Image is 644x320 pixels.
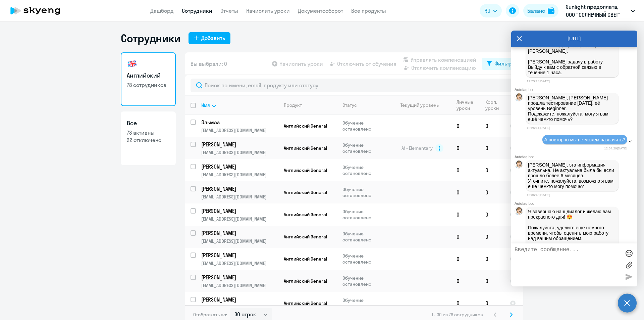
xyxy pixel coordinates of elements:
div: Баланс [527,7,545,15]
p: [EMAIL_ADDRESS][DOMAIN_NAME] [201,238,278,244]
div: Корп. уроки [485,99,504,111]
span: 1 - 30 из 78 сотрудников [432,312,483,318]
p: Обучение остановлено [342,120,388,132]
img: balance [548,7,554,14]
p: [EMAIL_ADDRESS][DOMAIN_NAME] [201,194,278,200]
a: Сотрудники [182,7,212,14]
a: [PERSON_NAME] [201,229,278,237]
p: [PERSON_NAME] [201,185,277,192]
p: Обучение остановлено [342,186,388,198]
td: 0 [480,203,504,226]
span: Отображать по: [193,312,227,318]
a: Начислить уроки [246,7,290,14]
p: Эльмаз [201,119,277,126]
p: 22 отключено [127,136,170,144]
p: [EMAIL_ADDRESS][DOMAIN_NAME] [201,282,278,288]
button: Фильтр [482,58,518,70]
td: 0 [451,137,480,159]
p: [PERSON_NAME] [201,296,277,303]
p: Обучение остановлено [342,253,388,265]
div: Имя [201,102,278,108]
td: 0 [480,137,504,159]
td: 0 [451,203,480,226]
p: Обучение остановлено [342,275,388,287]
span: Английский General [284,212,327,218]
p: На связи менеджер сопровождения [PERSON_NAME]. [PERSON_NAME] задачу в работу. Выйду к вам с обрат... [528,43,616,75]
p: [EMAIL_ADDRESS][DOMAIN_NAME] [201,149,278,155]
div: Autofaq bot [515,88,637,92]
img: english [127,58,138,69]
p: Обучение остановлено [342,297,388,309]
div: Autofaq bot [515,155,637,159]
td: 0 [480,181,504,203]
img: bot avatar [515,161,523,170]
span: А повторно мы не можем назначить? [544,137,625,142]
p: [EMAIL_ADDRESS][DOMAIN_NAME] [201,216,278,222]
div: Статус [342,102,357,108]
a: Все78 активны22 отключено [121,111,176,165]
td: 0 [480,159,504,181]
div: Фильтр [494,59,513,67]
p: [PERSON_NAME], [PERSON_NAME] прошла тестирование [DATE], её уровень Beginner. Подскажите, пожалуй... [528,95,616,122]
a: [PERSON_NAME] [201,252,278,259]
p: [PERSON_NAME] [201,207,277,215]
p: Обучение остановлено [342,209,388,221]
span: Английский General [284,189,327,195]
p: [PERSON_NAME], эта информация актуальна. Не актуальна была бы если прошло более 6 месяцев. Уточни... [528,162,616,189]
td: 0 [480,270,504,292]
td: 0 [451,292,480,314]
a: [PERSON_NAME] [201,141,278,148]
td: 0 [451,248,480,270]
div: Добавить [201,34,225,42]
button: Балансbalance [523,4,558,17]
a: Все продукты [351,7,386,14]
div: Продукт [284,102,302,108]
p: 78 сотрудников [127,81,170,89]
a: [PERSON_NAME] [201,185,278,192]
td: 0 [451,226,480,248]
div: Имя [201,102,210,108]
span: Английский General [284,278,327,284]
p: [PERSON_NAME] [201,163,277,170]
a: [PERSON_NAME] [201,163,278,170]
p: [EMAIL_ADDRESS][DOMAIN_NAME] [201,260,278,266]
h1: Сотрудники [121,32,180,45]
p: [EMAIL_ADDRESS][DOMAIN_NAME] [201,305,278,311]
div: Личные уроки [457,99,480,111]
button: RU [480,4,502,17]
div: Autofaq bot [515,201,637,205]
a: [PERSON_NAME] [201,296,278,303]
a: Английский78 сотрудников [121,52,176,106]
span: Английский General [284,234,327,240]
a: Документооборот [298,7,343,14]
p: Я завершаю наш диалог и желаю вам прекрасного дня! 😍 Пожалуйста, уделите еще немного времени, что... [528,209,616,252]
p: [PERSON_NAME] [201,252,277,259]
h3: Английский [127,71,170,80]
span: RU [484,7,490,15]
a: [PERSON_NAME] [201,207,278,215]
button: Добавить [189,32,230,44]
div: Текущий уровень [394,102,451,108]
span: Английский General [284,123,327,129]
p: Sunlight предоплата, ООО "СОЛНЕЧНЫЙ СВЕТ" [566,3,628,19]
span: Английский General [284,300,327,306]
p: Обучение остановлено [342,231,388,243]
p: Обучение остановлено [342,142,388,154]
p: [PERSON_NAME] [201,141,277,148]
h3: Все [127,119,170,128]
p: [EMAIL_ADDRESS][DOMAIN_NAME] [201,127,278,133]
td: 0 [480,292,504,314]
a: Эльмаз [201,119,278,126]
span: A1 - Elementary [401,145,433,151]
a: [PERSON_NAME] [201,274,278,281]
img: bot avatar [515,93,523,103]
span: Вы выбрали: 0 [191,60,227,68]
button: Sunlight предоплата, ООО "СОЛНЕЧНЫЙ СВЕТ" [562,3,638,19]
span: Английский General [284,256,327,262]
td: 0 [480,226,504,248]
time: 12:36:48[DATE] [527,193,550,197]
p: Обучение остановлено [342,164,388,176]
td: 0 [451,270,480,292]
p: [PERSON_NAME] [201,274,277,281]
